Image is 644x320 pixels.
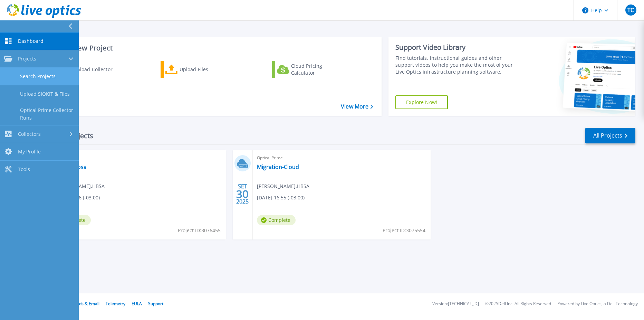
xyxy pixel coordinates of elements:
[383,227,425,234] span: Project ID: 3075554
[18,166,30,172] span: Tools
[76,301,99,307] a: Ads & Email
[132,301,142,307] a: EULA
[257,163,299,170] a: Migration-Cloud
[18,149,41,155] span: My Profile
[291,63,346,76] div: Cloud Pricing Calculator
[18,38,44,44] span: Dashboard
[272,61,349,78] a: Cloud Pricing Calculator
[485,302,551,306] li: © 2025 Dell Inc. All Rights Reserved
[49,44,373,52] h3: Start a New Project
[18,131,41,137] span: Collectors
[395,95,448,109] a: Explore Now!
[236,191,249,197] span: 30
[395,55,521,75] div: Find tutorials, instructional guides and other support videos to help you make the most of your L...
[49,61,126,78] a: Download Collector
[236,181,249,207] div: SET 2025
[257,215,296,225] span: Complete
[627,7,634,13] span: TC
[161,61,238,78] a: Upload Files
[257,194,305,201] span: [DATE] 16:55 (-03:00)
[432,302,479,306] li: Version: [TECHNICAL_ID]
[585,128,635,143] a: All Projects
[395,43,521,52] div: Support Video Library
[557,302,638,306] li: Powered by Live Optics, a Dell Technology
[257,154,426,162] span: Optical Prime
[52,154,222,162] span: Azure
[341,103,373,110] a: View More
[257,182,309,190] span: [PERSON_NAME] , HBSA
[148,301,163,307] a: Support
[18,56,36,62] span: Projects
[106,301,125,307] a: Telemetry
[67,63,122,76] div: Download Collector
[180,63,235,76] div: Upload Files
[178,227,221,234] span: Project ID: 3076455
